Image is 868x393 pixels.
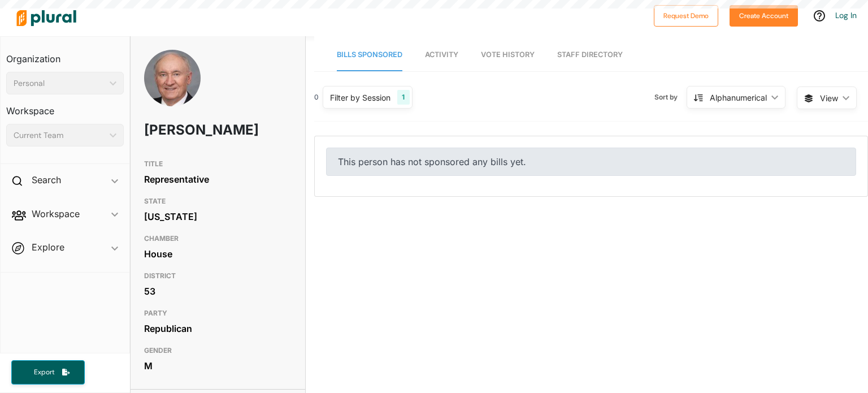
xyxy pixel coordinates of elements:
[14,77,105,89] div: Personal
[654,92,687,102] span: Sort by
[730,5,798,27] button: Create Account
[314,92,319,102] div: 0
[820,92,838,104] span: View
[557,39,623,71] a: Staff Directory
[32,174,61,186] h2: Search
[144,283,292,300] div: 53
[26,368,62,377] span: Export
[397,90,409,105] div: 1
[326,148,856,176] div: This person has not sponsored any bills yet.
[425,39,458,71] a: Activity
[144,50,201,135] img: Headshot of Howard Penny
[330,92,390,103] div: Filter by Session
[337,50,402,59] span: Bills Sponsored
[144,306,292,320] h3: PARTY
[481,39,535,71] a: Vote History
[337,39,402,71] a: Bills Sponsored
[144,245,292,262] div: House
[654,5,718,27] button: Request Demo
[144,344,292,357] h3: GENDER
[6,94,124,119] h3: Workspace
[144,232,292,245] h3: CHAMBER
[144,195,292,208] h3: STATE
[144,357,292,374] div: M
[144,157,292,171] h3: TITLE
[144,113,233,147] h1: [PERSON_NAME]
[425,50,458,59] span: Activity
[144,320,292,337] div: Republican
[144,171,292,188] div: Representative
[14,129,105,141] div: Current Team
[835,10,857,20] a: Log In
[481,50,535,59] span: Vote History
[730,9,798,21] a: Create Account
[144,208,292,225] div: [US_STATE]
[11,360,85,385] button: Export
[710,92,767,103] div: Alphanumerical
[144,269,292,283] h3: DISTRICT
[6,42,124,67] h3: Organization
[654,9,718,21] a: Request Demo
